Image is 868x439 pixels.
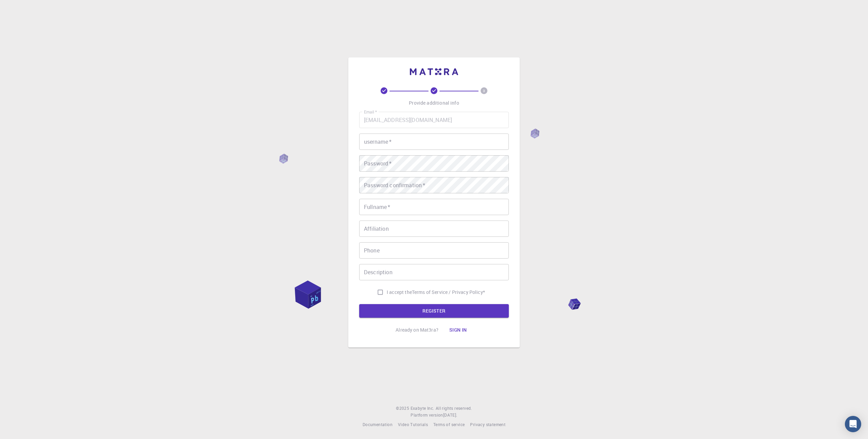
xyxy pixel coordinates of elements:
a: Privacy statement [470,421,505,428]
a: Exabyte Inc. [411,405,434,412]
span: Video Tutorials [398,422,428,427]
span: [DATE] . [443,412,457,418]
span: © 2025 [396,405,410,412]
span: Terms of service [433,422,465,427]
a: Terms of Service / Privacy Policy* [412,289,485,296]
a: Terms of service [433,421,465,428]
span: Documentation [363,422,393,427]
span: All rights reserved. [436,405,472,412]
div: Open Intercom Messenger [845,416,861,432]
p: Already on Mat3ra? [396,327,438,333]
text: 3 [483,88,485,93]
p: Terms of Service / Privacy Policy * [412,289,485,296]
p: Provide additional info [409,100,459,106]
span: Privacy statement [470,422,505,427]
a: Video Tutorials [398,421,428,428]
button: REGISTER [359,304,509,318]
span: Platform version [411,412,443,419]
button: Sign in [444,323,472,337]
span: Exabyte Inc. [411,405,434,411]
span: I accept the [387,289,412,296]
a: Documentation [363,421,393,428]
a: [DATE]. [443,412,457,419]
label: Email [364,109,377,115]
